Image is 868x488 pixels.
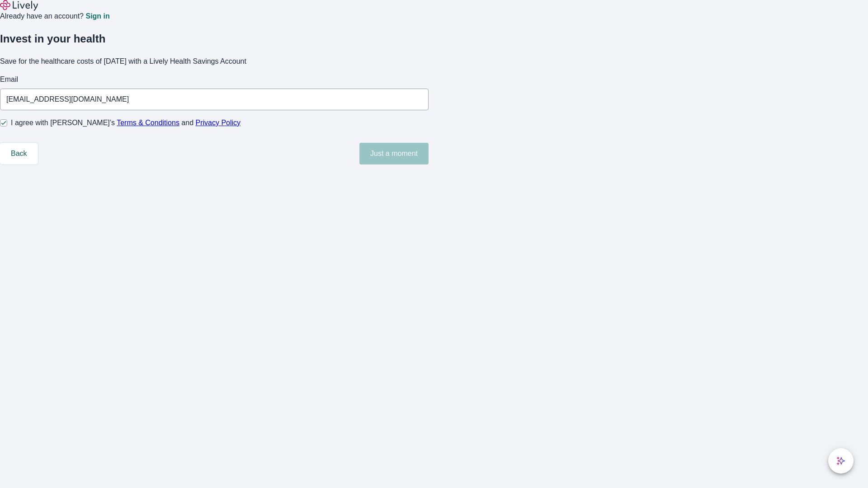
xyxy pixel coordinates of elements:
span: I agree with [PERSON_NAME]’s and [11,117,241,128]
button: chat [828,448,854,474]
svg: Lively AI Assistant [836,456,845,465]
a: Privacy Policy [196,119,241,127]
a: Terms & Conditions [117,119,179,127]
a: Sign in [85,13,109,20]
